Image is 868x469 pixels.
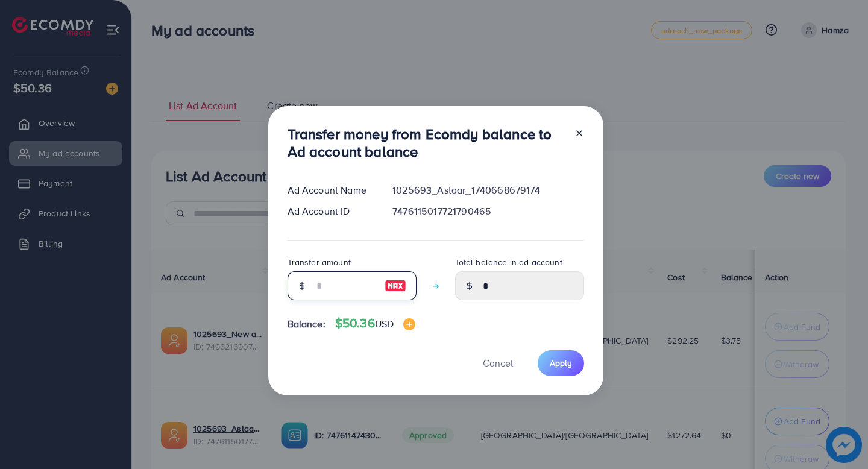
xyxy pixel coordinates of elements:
button: Cancel [468,350,528,376]
h3: Transfer money from Ecomdy balance to Ad account balance [288,125,565,160]
span: Balance: [288,317,325,331]
div: 1025693_Astaar_1740668679174 [383,183,593,197]
div: 7476115017721790465 [383,204,593,218]
img: image [385,279,406,293]
span: Apply [550,357,572,369]
span: USD [375,317,394,330]
div: Ad Account ID [278,204,383,218]
img: image [403,318,415,330]
h4: $50.36 [335,316,415,331]
span: Cancel [483,356,513,370]
div: Ad Account Name [278,183,383,197]
label: Transfer amount [288,256,351,268]
label: Total balance in ad account [455,256,562,268]
button: Apply [538,350,584,376]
